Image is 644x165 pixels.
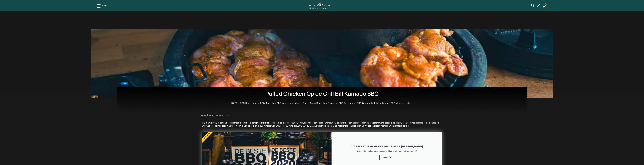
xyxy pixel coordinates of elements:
h2: Dit recept is gemaakt op de Grill [PERSON_NAME] [333,145,440,148]
a: Dutch Oven Recepten [303,102,327,104]
a: 0 [539,3,549,9]
small: 8 [224,115,224,116]
a: BBQ Recepten [260,102,276,104]
a: Vleesgerechten [396,102,413,104]
a: BBQ voor verjaardagen [277,102,302,104]
small: from [219,115,223,116]
small: 4.5 [216,115,218,116]
span: , , , , , , , , [240,102,413,104]
div: Open/Close Menu [97,4,107,8]
span: Meer info [379,155,394,160]
a: mijn account [537,4,540,7]
time: [DATE] [231,102,238,104]
img: Nomad Logo [308,3,330,9]
small: votes [225,115,229,116]
span: 0 [545,3,547,5]
span: Menu [102,4,107,7]
a: Feestelijke BBQ [344,102,362,104]
div: Beste BBQ [192,122,221,151]
strong: pulled chicken [256,122,269,124]
a: Internationale BBQ [374,102,395,104]
p: [PERSON_NAME] je een barbecue liefhebber en heb je al eens geprobeerd op je BBQ? Zo niet, dan mis... [202,121,442,127]
a: [DATE] [231,102,238,105]
img: pulled chicken recept (1 van 3) [91,29,553,98]
h1: Pulled Chicken Op de Grill Bill Kamado BBQ [120,91,523,96]
a: BBQ Bijgerechten [240,102,259,104]
a: mijn account [531,4,534,7]
div: Award winning kamado, met een sublieme prijs kwaliteitverhouding! [333,150,440,153]
a: Europese BBQ [328,102,343,104]
a: Gevogelte [362,102,374,104]
a: Kamado [284,122,292,124]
